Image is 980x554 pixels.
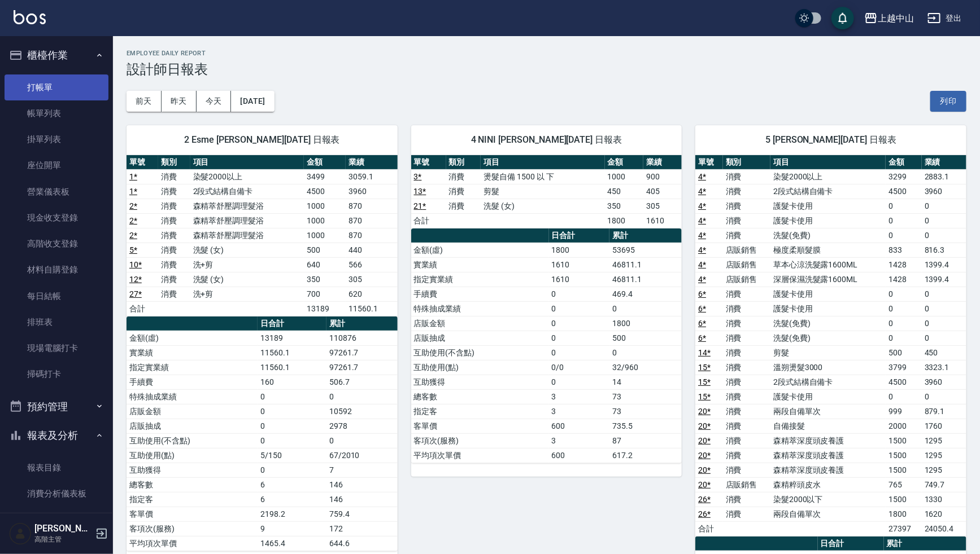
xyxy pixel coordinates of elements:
[5,179,108,205] a: 營業儀表板
[609,228,682,243] th: 累計
[127,155,158,170] th: 單號
[609,389,682,404] td: 73
[14,10,46,24] img: Logo
[643,199,682,213] td: 305
[304,199,346,213] td: 1000
[326,345,398,360] td: 97261.7
[190,243,304,257] td: 洗髮 (女)
[770,433,886,448] td: 森精萃深度頭皮養護
[605,155,643,170] th: 金額
[643,155,682,170] th: 業績
[922,360,966,375] td: 3323.1
[258,521,326,536] td: 9
[258,316,326,331] th: 日合計
[326,404,398,419] td: 10592
[695,521,723,536] td: 合計
[770,169,886,184] td: 染髮2000以上
[127,155,398,316] table: a dense table
[695,155,723,170] th: 單號
[770,301,886,316] td: 護髮卡使用
[549,272,610,287] td: 1610
[770,492,886,507] td: 染髮2000以下
[197,91,232,112] button: 今天
[770,257,886,272] td: 草本心涼洗髮露1600ML
[304,243,346,257] td: 500
[326,463,398,477] td: 7
[643,169,682,184] td: 900
[930,91,966,112] button: 列印
[643,184,682,199] td: 405
[127,521,258,536] td: 客項次(服務)
[127,375,258,389] td: 手續費
[549,257,610,272] td: 1610
[127,477,258,492] td: 總客數
[326,492,398,507] td: 146
[5,455,108,481] a: 報表目錄
[446,184,481,199] td: 消費
[411,213,446,228] td: 合計
[922,287,966,301] td: 0
[481,184,604,199] td: 剪髮
[346,257,398,272] td: 566
[304,257,346,272] td: 640
[770,389,886,404] td: 護髮卡使用
[481,155,604,170] th: 項目
[886,433,922,448] td: 1500
[127,463,258,477] td: 互助獲得
[411,433,549,448] td: 客項次(服務)
[231,91,274,112] button: [DATE]
[258,345,326,360] td: 11560.1
[9,522,32,545] img: Person
[5,392,108,421] button: 預約管理
[127,91,162,112] button: 前天
[922,243,966,257] td: 816.3
[886,155,922,170] th: 金額
[723,404,770,419] td: 消費
[162,91,197,112] button: 昨天
[326,419,398,433] td: 2978
[158,169,190,184] td: 消費
[609,419,682,433] td: 735.5
[258,477,326,492] td: 6
[258,448,326,463] td: 5/150
[886,419,922,433] td: 2000
[723,492,770,507] td: 消費
[326,389,398,404] td: 0
[886,213,922,228] td: 0
[258,463,326,477] td: 0
[5,126,108,152] a: 掛單列表
[346,272,398,287] td: 305
[411,316,549,331] td: 店販金額
[922,169,966,184] td: 2883.1
[326,521,398,536] td: 172
[770,463,886,477] td: 森精萃深度頭皮養護
[549,419,610,433] td: 600
[770,419,886,433] td: 自備接髮
[549,287,610,301] td: 0
[446,155,481,170] th: 類別
[886,316,922,331] td: 0
[922,213,966,228] td: 0
[127,50,966,57] h2: Employee Daily Report
[127,345,258,360] td: 實業績
[326,507,398,521] td: 759.4
[886,404,922,419] td: 999
[411,243,549,257] td: 金額(虛)
[258,389,326,404] td: 0
[5,309,108,335] a: 排班表
[770,199,886,213] td: 護髮卡使用
[304,301,346,316] td: 13189
[723,199,770,213] td: 消費
[609,433,682,448] td: 87
[127,61,966,77] h3: 設計師日報表
[258,507,326,521] td: 2198.2
[411,155,682,228] table: a dense table
[886,331,922,345] td: 0
[831,7,854,29] button: save
[326,433,398,448] td: 0
[549,448,610,463] td: 600
[922,389,966,404] td: 0
[127,316,398,551] table: a dense table
[190,199,304,213] td: 森精萃舒壓調理髮浴
[158,155,190,170] th: 類別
